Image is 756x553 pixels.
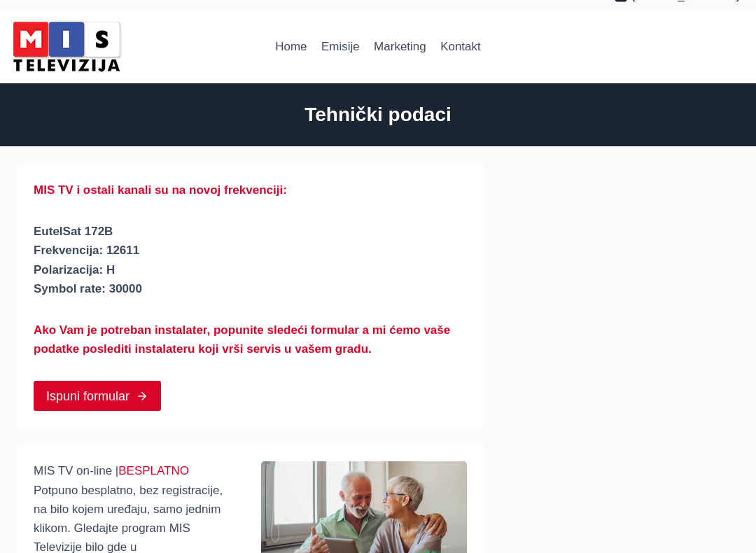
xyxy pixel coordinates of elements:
[118,464,189,477] red: BESPLATNO
[433,30,488,64] a: Kontakt
[367,30,433,64] a: Marketing
[314,30,367,64] a: Emisije
[34,323,450,356] strong: Ako Vam je potreban instalater, popunite sledeći formular a mi ćemo vaše podatke poslediti instal...
[34,225,142,295] strong: EutelSat 172B Frekvencija: 12611 Polarizacija: H Symbol rate: 30000
[268,30,314,64] a: Home
[268,30,488,64] nav: Primary
[17,100,739,129] h2: Tehnički podaci
[46,386,129,407] span: Ispuni formular
[34,381,161,411] a: Ispuni formular
[7,17,126,76] img: MIS Television
[34,183,287,197] strong: MIS TV i ostali kanali su na novoj frekvenciji:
